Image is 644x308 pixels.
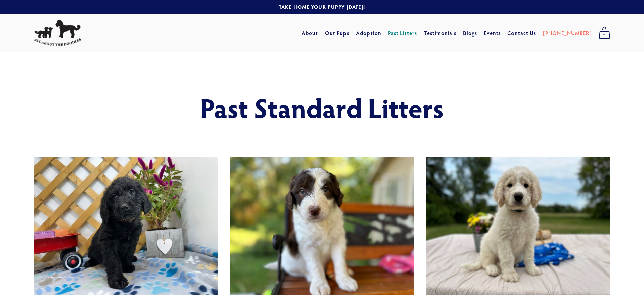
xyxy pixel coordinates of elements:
a: Our Pups [325,27,350,39]
a: Adoption [356,27,381,39]
a: Blogs [463,27,477,39]
a: Events [484,27,501,39]
a: 0 items in cart [595,25,614,42]
h1: Past Standard Litters [83,93,561,122]
a: [PHONE_NUMBER] [543,27,592,39]
a: About [302,27,318,39]
a: Testimonials [424,27,457,39]
span: 0 [599,30,610,39]
img: All About The Doodles [34,20,81,46]
a: Contact Us [507,27,536,39]
a: Past Litters [388,29,418,37]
